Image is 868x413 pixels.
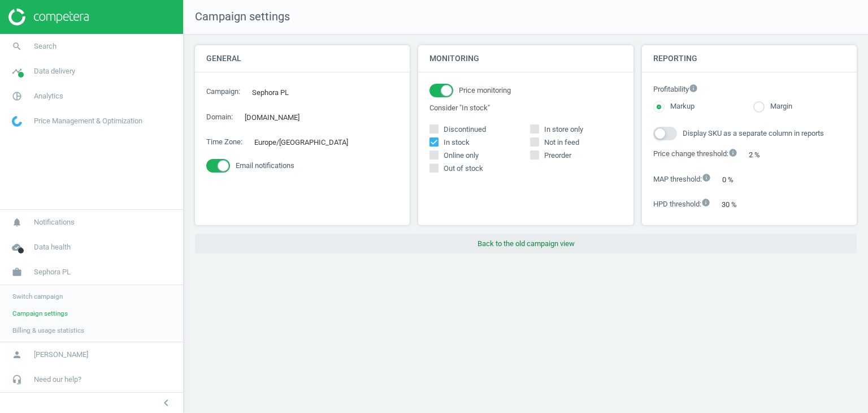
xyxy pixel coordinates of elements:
span: [PERSON_NAME] [34,350,88,360]
span: Preorder [542,150,574,161]
h4: Reporting [642,45,857,72]
span: Sephora PL [34,267,71,277]
span: Not in feed [542,137,581,148]
span: Analytics [34,91,63,101]
i: work [6,261,28,283]
img: wGWNvw8QSZomAAAAABJRU5ErkJggg== [12,116,22,127]
label: MAP threshold : [653,173,711,185]
span: Online only [441,150,481,161]
i: search [6,36,28,57]
div: Europe/[GEOGRAPHIC_DATA] [248,134,366,151]
img: ajHJNr6hYgQAAAAASUVORK5CYII= [8,8,89,25]
span: Email notifications [236,161,294,171]
label: HPD threshold : [653,198,710,210]
span: Switch campaign [12,292,63,301]
span: Out of stock [441,164,485,174]
i: timeline [6,61,28,82]
label: Consider "In stock" [429,103,622,113]
div: 0 % [717,171,752,188]
i: info [728,148,737,157]
span: Price Management & Optimization [34,116,142,126]
label: Domain : [206,112,233,122]
span: Data health [34,242,71,252]
label: Time Zone : [206,137,242,147]
label: Profitability [653,84,845,96]
label: Price change threshold : [653,148,737,160]
span: Data delivery [34,66,75,76]
span: Search [34,41,57,51]
div: Sephora PL [246,84,306,101]
i: info [701,198,710,207]
button: chevron_left [152,395,180,410]
i: chevron_left [159,396,173,410]
div: 2 % [743,146,778,164]
label: Campaign : [206,87,240,97]
span: Notifications [34,217,75,227]
i: person [6,344,28,365]
span: Discontinued [441,124,488,135]
i: notifications [6,212,28,233]
span: Price monitoring [459,85,511,96]
span: Campaign settings [184,9,290,25]
label: Markup [665,101,695,112]
h4: Monitoring [418,45,633,72]
h4: General [195,45,410,72]
div: 30 % [716,196,755,213]
label: Margin [765,101,792,112]
span: In store only [542,124,585,135]
span: Campaign settings [12,309,68,318]
i: headset_mic [6,369,28,390]
span: Display SKU as a separate column in reports [683,128,824,139]
span: Billing & usage statistics [12,326,84,335]
div: [DOMAIN_NAME] [238,109,317,126]
span: In stock [441,137,472,148]
i: pie_chart_outlined [6,85,28,107]
i: info [702,173,711,182]
button: Back to the old campaign view [195,234,857,254]
span: Need our help? [34,375,81,385]
i: info [689,84,698,93]
i: cloud_done [6,236,28,258]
